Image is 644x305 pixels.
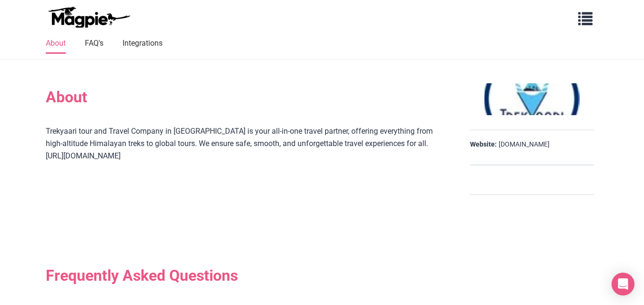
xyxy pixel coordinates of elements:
[612,273,634,295] div: Open Intercom Messenger
[46,125,446,162] div: Trekyaari tour and Travel Company in [GEOGRAPHIC_DATA] is your all-in-one travel partner, offerin...
[470,140,497,149] strong: Website:
[46,266,446,285] h2: Frequently Asked Questions
[46,88,446,106] h2: About
[46,34,66,54] a: About
[123,34,163,54] a: Integrations
[484,83,580,115] img: Trekyaari logo
[85,34,103,54] a: FAQ's
[499,140,550,149] a: [DOMAIN_NAME]
[46,6,132,29] img: logo-ab69f6fb50320c5b225c76a69d11143b.png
